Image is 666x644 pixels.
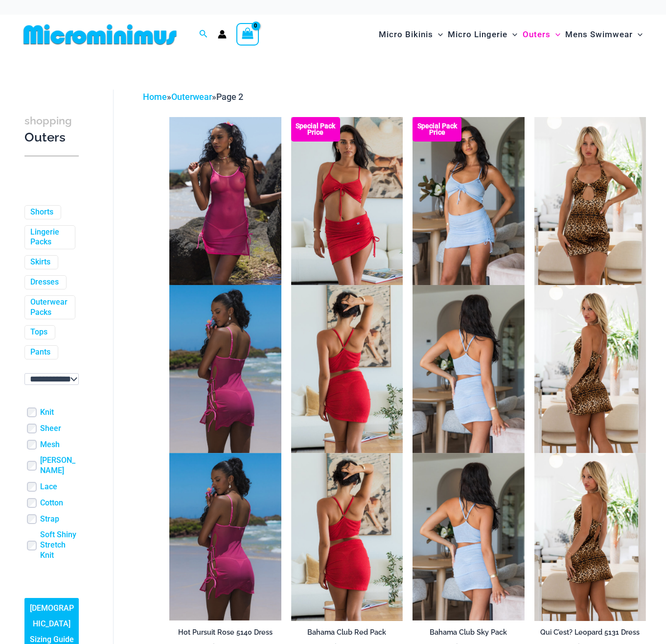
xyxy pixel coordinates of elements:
a: Bahama Club Sky 9170 Crop Top 5404 Skirt 01 Special Pack Price Bahama Club Sky 9170 Crop Top 5404... [413,117,524,620]
a: Micro BikinisMenu ToggleMenu Toggle [376,20,445,49]
a: [PERSON_NAME] [40,455,79,476]
a: Hot Pursuit Rose 5140 Dress [169,628,281,637]
a: Outerwear Packs [30,297,68,318]
img: MM SHOP LOGO FLAT [20,24,181,46]
a: Micro LingerieMenu ToggleMenu Toggle [445,20,520,49]
span: Menu Toggle [433,22,443,47]
b: Special Pack Price [291,123,340,136]
img: qui c'est leopard 5131 dress 01 [534,117,646,285]
nav: Site Navigation [375,18,646,51]
a: Cotton [40,498,63,508]
a: Lingerie Packs [30,227,68,248]
a: Dresses [30,277,59,287]
a: Skirts [30,257,50,267]
span: Micro Lingerie [448,22,507,47]
span: Menu Toggle [551,22,560,47]
a: Strap [40,514,59,525]
a: Lace [40,482,57,492]
h3: Outers [24,112,79,146]
a: Pants [30,347,50,358]
a: Bahama Club Red 9170 Crop Top 5404 Skirt 01 Special Pack Price Bahama Club Red 9170 Crop Top 5404... [291,117,403,620]
span: Mens Swimwear [565,22,633,47]
a: qui c'est leopard 5131 dress 01qui c'est leopard 5131 dress 04qui c'est leopard 5131 dress 04 [534,117,646,620]
img: qui c'est leopard 5131 dress 04 [534,285,646,453]
img: qui c'est leopard 5131 dress 04 [534,453,646,621]
a: Outerwear [171,92,212,102]
img: Bahama Club Sky 9170 Crop Top 5404 Skirt 06 [413,453,524,621]
img: Bahama Club Red 9170 Crop Top 5404 Skirt 05 [291,453,403,621]
span: Menu Toggle [507,22,517,47]
img: Bahama Club Sky 9170 Crop Top 5404 Skirt 06 [413,285,524,453]
a: Sheer [40,424,61,434]
span: Menu Toggle [633,22,643,47]
b: Special Pack Price [413,123,461,136]
img: Bahama Club Red 9170 Crop Top 5404 Skirt 01 [291,117,403,285]
img: Hot Pursuit Rose 5140 Dress 12 [169,285,281,453]
a: Bahama Club Red Pack [291,628,403,637]
span: Outers [523,22,551,47]
a: Soft Shiny Stretch Knit [40,530,79,560]
span: shopping [24,115,72,127]
a: Bahama Club Sky Pack [413,628,524,637]
a: Account icon link [218,30,227,39]
a: Qui C’est? Leopard 5131 Dress [534,628,646,637]
a: Home [143,92,167,102]
img: Bahama Club Red 9170 Crop Top 5404 Skirt 05 [291,285,403,453]
a: Hot Pursuit Rose 5140 Dress 01Hot Pursuit Rose 5140 Dress 12Hot Pursuit Rose 5140 Dress 12 [169,117,281,620]
span: » » [143,92,243,102]
select: wpc-taxonomy-pa_color-745982 [24,373,79,385]
span: Micro Bikinis [379,22,433,47]
img: Bahama Club Sky 9170 Crop Top 5404 Skirt 01 [413,117,524,285]
a: OutersMenu ToggleMenu Toggle [520,20,563,49]
a: Tops [30,327,47,337]
a: Knit [40,407,54,418]
img: Hot Pursuit Rose 5140 Dress 01 [169,117,281,285]
a: Search icon link [199,28,208,41]
a: Mesh [40,440,60,450]
a: Mens SwimwearMenu ToggleMenu Toggle [563,20,645,49]
a: View Shopping Cart, empty [236,23,259,46]
span: Page 2 [216,92,243,102]
a: Shorts [30,207,53,217]
img: Hot Pursuit Rose 5140 Dress 12 [169,453,281,621]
